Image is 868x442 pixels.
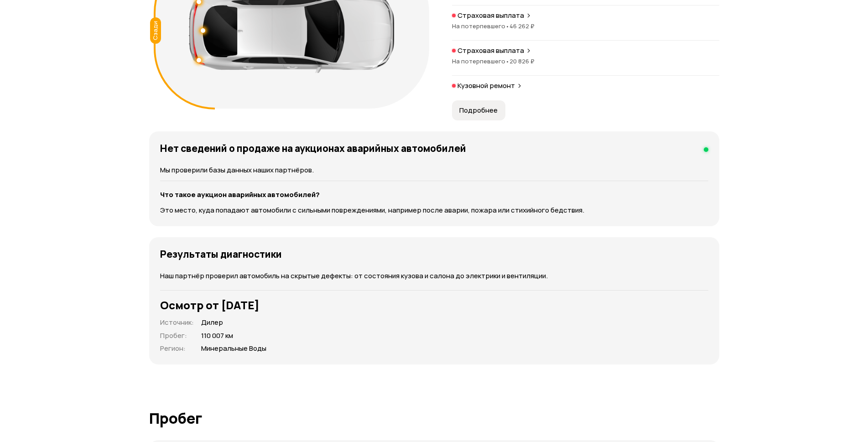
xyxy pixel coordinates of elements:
button: Подробнее [452,100,505,120]
p: Страховая выплата [457,11,524,20]
span: 110 007 км [201,331,266,341]
span: Источник : [160,317,194,327]
p: Страховая выплата [457,46,524,55]
span: • [505,57,509,65]
span: Дилер [201,318,266,328]
h4: Результаты диагностики [160,248,282,260]
strong: Что такое аукцион аварийных автомобилей? [160,190,320,199]
h4: Нет сведений о продаже на аукционах аварийных автомобилей [160,142,466,154]
span: 20 826 ₽ [509,57,535,65]
h1: Пробег [149,410,719,426]
span: • [505,22,509,30]
span: Минеральные Воды [201,344,266,354]
h3: Осмотр от [DATE] [160,299,708,312]
span: На потерпевшего [452,22,509,30]
span: Пробег : [160,331,187,340]
span: На потерпевшего [452,57,509,65]
span: Регион : [160,343,186,353]
span: 46 262 ₽ [509,22,535,30]
div: Сзади [150,17,161,44]
p: Наш партнёр проверил автомобиль на скрытые дефекты: от состояния кузова и салона до электрики и в... [160,271,708,281]
p: Кузовной ремонт [457,81,515,90]
span: Подробнее [459,106,498,115]
p: Мы проверили базы данных наших партнёров. [160,165,708,175]
p: Это место, куда попадают автомобили с сильными повреждениями, например после аварии, пожара или с... [160,205,708,215]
